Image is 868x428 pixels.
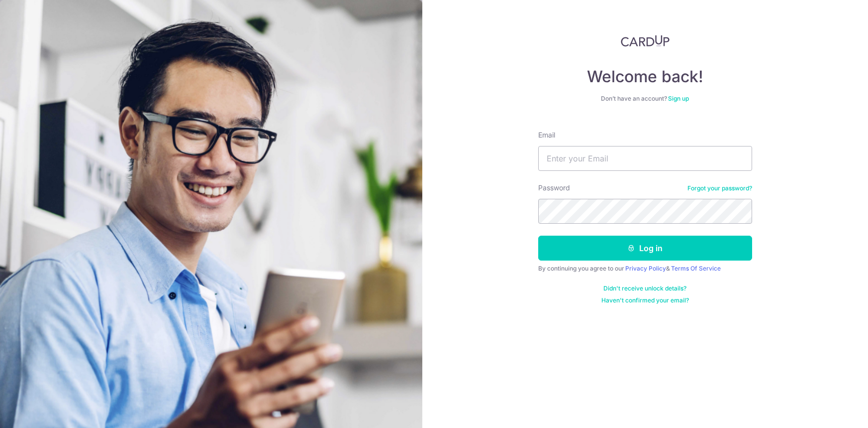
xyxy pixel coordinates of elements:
img: CardUp Logo [621,35,670,47]
div: By continuing you agree to our & [538,265,752,273]
h4: Welcome back! [538,67,752,87]
a: Didn't receive unlock details? [603,285,686,292]
label: Email [538,130,555,140]
label: Password [538,183,570,193]
a: Privacy Policy [625,265,666,272]
div: Don’t have an account? [538,95,752,103]
a: Terms Of Service [671,265,721,272]
button: Log in [538,236,752,261]
a: Haven't confirmed your email? [601,296,689,304]
input: Enter your Email [538,146,752,171]
a: Sign up [668,95,689,102]
a: Forgot your password? [687,184,752,192]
